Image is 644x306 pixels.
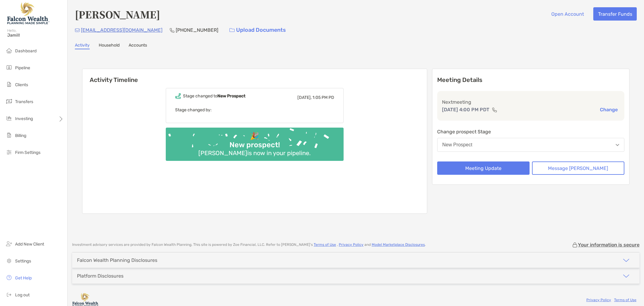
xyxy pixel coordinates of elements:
[598,106,620,113] button: Change
[7,33,64,38] span: Jamil!
[5,47,13,54] img: dashboard icon
[586,298,611,302] a: Privacy Policy
[616,144,619,146] img: Open dropdown arrow
[75,43,90,49] a: Activity
[226,24,290,37] a: Upload Documents
[5,98,13,105] img: transfers icon
[492,107,497,112] img: communication type
[15,133,26,138] span: Billing
[5,115,13,122] img: investing icon
[297,95,312,100] span: [DATE],
[442,142,473,148] div: New Prospect
[183,93,245,99] div: Stage changed to
[372,243,425,247] a: Model Marketplace Disclosures
[437,128,624,135] p: Change prospect Stage
[593,7,637,21] button: Transfer Funds
[175,106,334,114] p: Stage changed by:
[578,242,639,248] p: Your information is secure
[437,76,624,84] p: Meeting Details
[312,95,334,100] span: 1:05 PM PD
[314,243,336,247] a: Terms of Use
[176,26,218,34] p: [PHONE_NUMBER]
[5,132,13,139] img: billing icon
[15,150,40,155] span: Firm Settings
[99,43,120,49] a: Household
[72,243,426,247] p: Investment advisory services are provided by Falcon Wealth Planning . This site is powered by Zoe...
[546,7,588,21] button: Open Account
[5,274,13,281] img: get-help icon
[77,257,157,263] div: Falcon Wealth Planning Disclosures
[437,161,530,175] button: Meeting Update
[532,161,624,175] button: Message [PERSON_NAME]
[248,132,261,141] div: 🎉
[15,292,30,298] span: Log out
[5,64,13,71] img: pipeline icon
[15,242,44,247] span: Add New Client
[5,257,13,264] img: settings icon
[15,275,32,281] span: Get Help
[15,99,33,104] span: Transfers
[339,243,364,247] a: Privacy Policy
[82,69,427,83] h6: Activity Timeline
[15,116,33,121] span: Investing
[166,128,344,156] img: Confetti
[614,298,636,302] a: Terms of Use
[15,65,30,70] span: Pipeline
[227,141,282,149] div: New prospect!
[5,291,13,298] img: logout icon
[77,273,123,279] div: Platform Disclosures
[15,259,31,264] span: Settings
[15,82,28,87] span: Clients
[75,28,80,32] img: Email Icon
[442,98,620,106] p: Next meeting
[81,26,162,34] p: [EMAIL_ADDRESS][DOMAIN_NAME]
[623,272,630,280] img: icon arrow
[175,93,181,99] img: Event icon
[7,2,50,24] img: Falcon Wealth Planning Logo
[5,240,13,247] img: add_new_client icon
[5,148,13,156] img: firm-settings icon
[442,106,489,113] p: [DATE] 4:00 PM PDT
[75,7,160,21] h4: [PERSON_NAME]
[15,48,37,54] span: Dashboard
[623,257,630,264] img: icon arrow
[170,28,175,33] img: Phone Icon
[217,93,245,99] b: New Prospect
[196,149,313,157] div: [PERSON_NAME] is now in your pipeline.
[437,138,624,152] button: New Prospect
[229,28,235,32] img: button icon
[129,43,147,49] a: Accounts
[5,81,13,88] img: clients icon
